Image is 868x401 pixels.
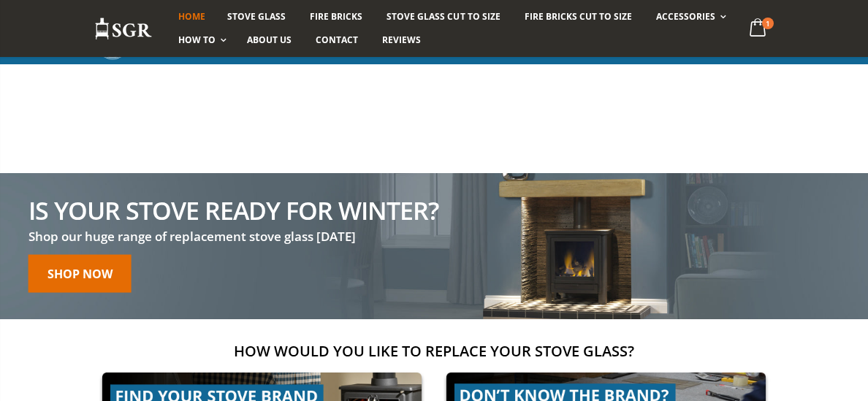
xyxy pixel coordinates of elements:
img: Stove Glass Replacement [94,17,153,41]
span: About us [247,34,292,46]
a: Home [167,5,216,28]
span: 1 [762,18,774,29]
a: Fire Bricks [299,5,373,28]
a: Accessories [645,5,734,28]
a: Fire Bricks Cut To Size [514,5,643,28]
a: How To [167,28,234,52]
span: Fire Bricks Cut To Size [525,10,632,23]
span: Stove Glass Cut To Size [387,10,500,23]
h2: How would you like to replace your stove glass? [94,341,774,361]
a: Contact [305,28,369,52]
h3: Shop our huge range of replacement stove glass [DATE] [28,229,438,245]
h2: Is your stove ready for winter? [28,198,438,223]
a: 1 [744,15,774,43]
span: How To [178,34,216,46]
span: Stove Glass [227,10,286,23]
a: About us [236,28,302,52]
span: Home [178,10,205,23]
a: Stove Glass Cut To Size [376,5,511,28]
a: Stove Glass [216,5,297,28]
a: Shop now [28,254,132,292]
span: Reviews [382,34,421,46]
a: Reviews [371,28,432,52]
span: Fire Bricks [310,10,362,23]
span: Accessories [656,10,715,23]
span: Contact [316,34,358,46]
